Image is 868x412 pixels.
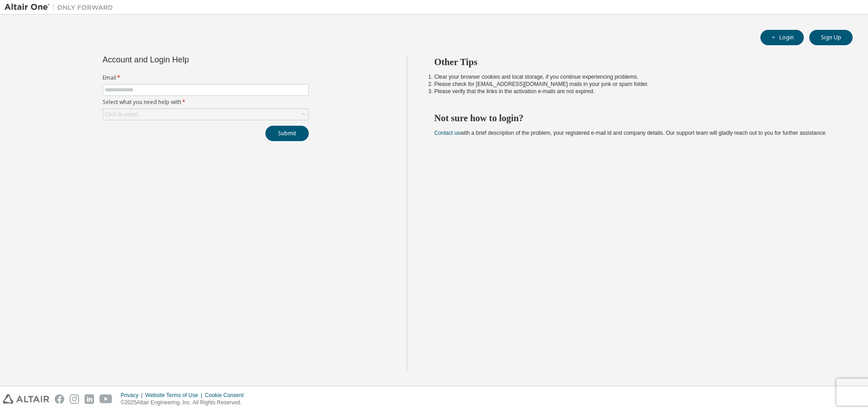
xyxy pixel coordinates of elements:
div: Account and Login Help [103,56,268,63]
div: Cookie Consent [205,392,249,399]
span: with a brief description of the problem, your registered e-mail id and company details. Our suppo... [434,130,827,136]
div: Click to select [103,109,308,120]
a: Contact us [434,130,460,136]
div: Website Terms of Use [145,392,205,399]
li: Please verify that the links in the activation e-mails are not expired. [434,88,837,95]
button: Login [760,30,804,45]
img: Altair One [5,3,118,12]
button: Sign Up [809,30,853,45]
li: Clear your browser cookies and local storage, if you continue experiencing problems. [434,73,837,81]
img: facebook.svg [55,394,64,404]
button: Submit [265,126,309,141]
div: Click to select [105,111,138,118]
label: Select what you need help with [103,99,309,106]
h2: Other Tips [434,56,837,68]
img: linkedin.svg [85,394,94,404]
label: Email [103,74,309,81]
p: © 2025 Altair Engineering, Inc. All Rights Reserved. [121,399,249,407]
div: Privacy [121,392,145,399]
img: instagram.svg [70,394,79,404]
img: altair_logo.svg [3,394,49,404]
h2: Not sure how to login? [434,112,837,124]
li: Please check for [EMAIL_ADDRESS][DOMAIN_NAME] mails in your junk or spam folder. [434,81,837,88]
img: youtube.svg [99,394,113,404]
